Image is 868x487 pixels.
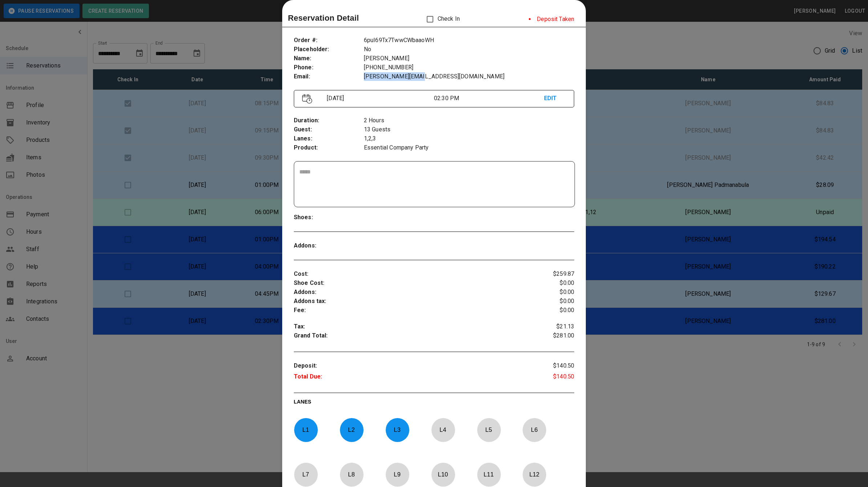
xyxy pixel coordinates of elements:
p: $0.00 [528,297,575,306]
p: $259.87 [528,270,575,279]
p: Addons : [294,241,364,250]
p: L 3 [385,421,409,438]
p: Duration : [294,116,364,125]
p: Guest : [294,125,364,134]
p: $0.00 [528,279,575,288]
img: Vector [302,94,312,104]
p: Lanes : [294,134,364,143]
p: $0.00 [528,306,575,315]
p: 02:30 PM [434,94,544,103]
p: L 6 [522,421,546,438]
p: Shoe Cost : [294,279,528,288]
p: [PERSON_NAME][EMAIL_ADDRESS][DOMAIN_NAME] [364,72,574,81]
p: Total Due : [294,372,528,383]
p: L 10 [431,466,455,483]
p: [PERSON_NAME] [364,54,574,63]
p: Email : [294,72,364,81]
p: Reservation Detail [288,12,359,24]
p: Addons : [294,288,528,297]
p: Tax : [294,322,528,331]
p: Placeholder : [294,45,364,54]
p: L 1 [294,421,318,438]
p: L 9 [385,466,409,483]
p: Shoes : [294,213,364,222]
p: Deposit : [294,361,528,372]
p: $281.00 [528,331,575,342]
p: Cost : [294,270,528,279]
p: L 5 [477,421,501,438]
p: Order # : [294,36,364,45]
p: Phone : [294,63,364,72]
li: Deposit Taken [523,12,580,26]
p: 6puI69Tx7TwwCWbaaoWH [364,36,574,45]
p: L 12 [522,466,546,483]
p: 2 Hours [364,116,574,125]
p: Grand Total : [294,331,528,342]
p: Name : [294,54,364,63]
p: LANES [294,398,575,408]
p: L 8 [340,466,364,483]
p: $0.00 [528,288,575,297]
p: Check In [422,12,460,27]
p: L 7 [294,466,318,483]
p: 13 Guests [364,125,574,134]
p: L 2 [340,421,364,438]
p: Addons tax : [294,297,528,306]
p: $140.50 [528,372,575,383]
p: L 4 [431,421,455,438]
p: EDIT [544,94,566,103]
p: Product : [294,143,364,152]
p: No [364,45,574,54]
p: Fee : [294,306,528,315]
p: L 11 [477,466,501,483]
p: 1,2,3 [364,134,574,143]
p: [DATE] [324,94,434,103]
p: Essential Company Party [364,143,574,152]
p: [PHONE_NUMBER] [364,63,574,72]
p: $21.13 [528,322,575,331]
p: $140.50 [528,361,575,372]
